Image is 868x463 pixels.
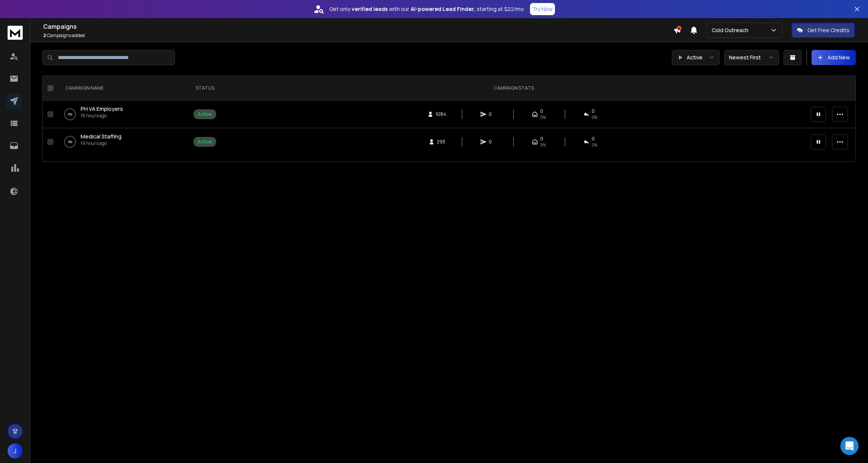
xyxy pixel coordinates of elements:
th: STATUS [189,76,221,101]
span: 0% [592,142,597,148]
div: Open Intercom Messenger [840,437,859,455]
a: PH VA Employers [81,105,123,113]
button: Get Free Credits [792,23,855,38]
div: Active [198,139,212,145]
p: 0 % [68,110,72,118]
p: Campaigns added [43,33,673,39]
div: Active [198,111,212,117]
span: 0 [592,108,595,114]
td: 0%Medical Staffing19 hours ago [56,128,189,156]
p: Active [687,54,703,61]
p: 0 % [68,138,72,146]
span: 0% [592,114,597,120]
span: 0 [540,108,543,114]
button: J [8,443,23,458]
p: 18 hours ago [81,113,123,119]
p: 19 hours ago [81,140,122,146]
span: 2 [43,32,46,39]
span: 0 [489,139,496,145]
th: CAMPAIGN STATS [221,76,806,101]
span: 0% [540,114,546,120]
a: Medical Staffing [81,133,122,140]
span: 1084 [436,111,446,117]
span: 0 [540,136,543,142]
span: 0 [592,136,595,142]
button: Add New [812,50,856,65]
button: Try Now [530,3,555,15]
span: 0 [489,111,496,117]
td: 0%PH VA Employers18 hours ago [56,101,189,128]
img: logo [8,26,23,40]
span: 293 [437,139,445,145]
h1: Campaigns [43,22,673,31]
strong: AI-powered Lead Finder, [411,5,475,13]
span: 0% [540,142,546,148]
button: Newest First [724,50,779,65]
strong: verified leads [352,5,388,13]
p: Cold Outreach [712,26,751,34]
p: Try Now [532,5,553,13]
p: Get Free Credits [807,26,849,34]
p: Get only with our starting at $22/mo [329,5,524,13]
span: PH VA Employers [81,105,123,112]
th: CAMPAIGN NAME [56,76,189,101]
